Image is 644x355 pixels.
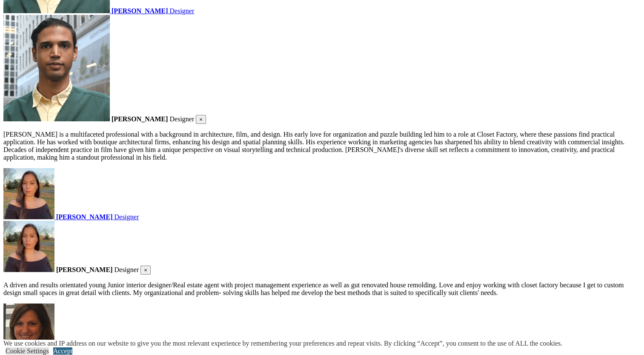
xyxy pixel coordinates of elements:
button: Close [140,266,151,275]
img: closet factory employee Magda [3,168,54,219]
strong: [PERSON_NAME] [112,7,168,14]
span: × [144,267,147,273]
span: Designer [169,115,194,123]
button: Close [196,115,206,124]
span: Designer [114,213,139,220]
p: [PERSON_NAME] is a multifaceted professional with a background in architecture, film, and design.... [3,131,641,161]
strong: [PERSON_NAME] [56,266,112,273]
a: Accept [53,347,72,355]
a: Cookie Settings [6,347,49,355]
img: Closet factory employee Christopher Lopez [3,15,110,121]
strong: [PERSON_NAME] [112,115,168,123]
span: × [199,116,203,123]
strong: [PERSON_NAME] [56,213,112,220]
p: A driven and results orientated young Junior interior designer/Real estate agent with project man... [3,281,641,297]
a: closet factory employee Magda [PERSON_NAME] Designer [3,168,641,221]
img: closet factory employee Magda [3,221,54,272]
span: Designer [114,266,139,273]
span: Designer [169,7,194,14]
div: We use cookies and IP address on our website to give you the most relevant experience by remember... [3,340,562,347]
img: Closet Factory designer Joanie Coles [3,303,54,355]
